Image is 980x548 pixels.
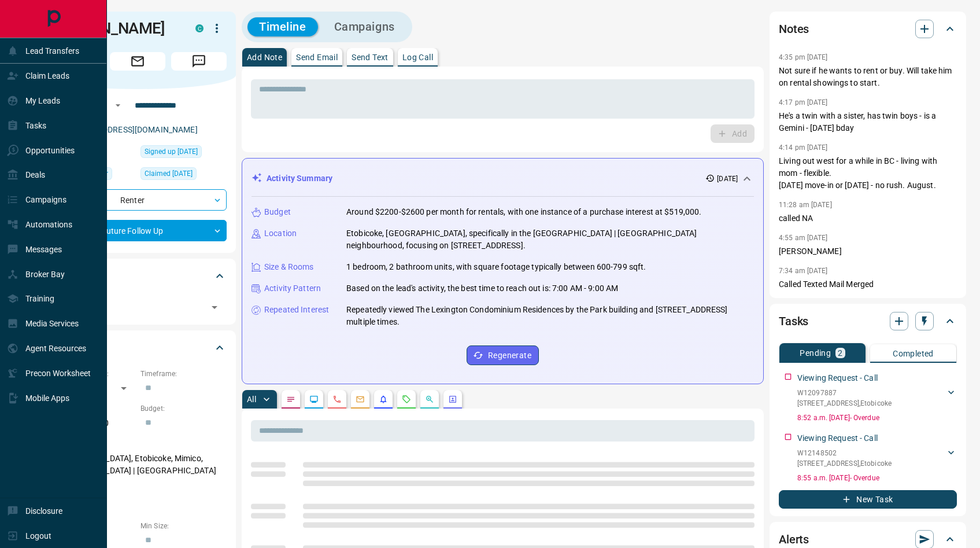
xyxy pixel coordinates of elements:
[247,53,282,61] p: Add Note
[49,334,227,362] div: Criteria
[346,227,754,252] p: Etobicoke, [GEOGRAPHIC_DATA], specifically in the [GEOGRAPHIC_DATA] | [GEOGRAPHIC_DATA] neighbour...
[779,267,828,275] p: 7:34 am [DATE]
[797,372,878,384] p: Viewing Request - Call
[779,110,957,134] p: He's a twin with a sister, has twin boys - is a Gemini - [DATE] bday
[140,369,227,379] p: Timeframe:
[797,458,892,469] p: [STREET_ADDRESS] , Etobicoke
[247,17,318,36] button: Timeline
[49,486,227,496] p: Motivation:
[49,449,227,480] p: [GEOGRAPHIC_DATA], Etobicoke, Mimico, [GEOGRAPHIC_DATA] | [GEOGRAPHIC_DATA]
[110,52,165,71] span: Email
[264,282,321,295] p: Activity Pattern
[402,53,433,61] p: Log Call
[379,395,388,404] svg: Listing Alerts
[195,24,204,32] div: condos.ca
[171,52,227,71] span: Message
[448,395,457,404] svg: Agent Actions
[779,245,957,258] p: [PERSON_NAME]
[346,282,618,295] p: Based on the lead's activity, the best time to reach out is: 7:00 AM - 9:00 AM
[779,144,828,152] p: 4:14 pm [DATE]
[346,304,754,328] p: Repeatedly viewed The Lexington Condominium Residences by the Park building and [STREET_ADDRESS] ...
[264,304,329,316] p: Repeated Interest
[264,227,297,240] p: Location
[797,385,957,411] div: W12097887[STREET_ADDRESS],Etobicoke
[206,299,223,315] button: Open
[49,189,227,211] div: Renter
[779,278,957,290] p: Called Texted Mail Merged
[49,439,227,449] p: Areas Searched:
[797,413,957,423] p: 8:52 a.m. [DATE] - Overdue
[140,403,227,414] p: Budget:
[800,349,831,357] p: Pending
[309,395,319,404] svg: Lead Browsing Activity
[67,125,198,134] a: [EMAIL_ADDRESS][DOMAIN_NAME]
[402,395,411,404] svg: Requests
[111,98,125,112] button: Open
[49,262,227,290] div: Tags
[145,146,198,157] span: Signed up [DATE]
[779,307,957,335] div: Tasks
[267,172,332,185] p: Activity Summary
[779,201,832,209] p: 11:28 am [DATE]
[779,312,808,330] h2: Tasks
[49,19,178,38] h1: [PERSON_NAME]
[779,490,957,509] button: New Task
[779,15,957,43] div: Notes
[779,20,809,38] h2: Notes
[467,345,539,365] button: Regenerate
[140,145,227,161] div: Mon Sep 02 2019
[797,446,957,471] div: W12148502[STREET_ADDRESS],Etobicoke
[323,17,406,36] button: Campaigns
[296,53,338,61] p: Send Email
[797,448,892,458] p: W12148502
[140,521,227,531] p: Min Size:
[779,65,957,89] p: Not sure if he wants to rent or buy. Will take him on rental showings to start.
[797,388,892,398] p: W12097887
[346,206,701,218] p: Around $2200-$2600 per month for rentals, with one instance of a purchase interest at $519,000.
[286,395,295,404] svg: Notes
[247,395,256,403] p: All
[779,234,828,242] p: 4:55 am [DATE]
[797,398,892,409] p: [STREET_ADDRESS] , Etobicoke
[346,261,646,273] p: 1 bedroom, 2 bathroom units, with square footage typically between 600-799 sqft.
[264,261,314,273] p: Size & Rooms
[779,53,828,61] p: 4:35 pm [DATE]
[352,53,389,61] p: Send Text
[425,395,434,404] svg: Opportunities
[779,212,957,225] p: called NA
[797,473,957,483] p: 8:55 a.m. [DATE] - Overdue
[332,395,342,404] svg: Calls
[49,220,227,241] div: Future Follow Up
[264,206,291,218] p: Budget
[145,168,193,179] span: Claimed [DATE]
[893,350,934,358] p: Completed
[140,167,227,183] div: Thu Oct 09 2025
[779,98,828,106] p: 4:17 pm [DATE]
[797,432,878,444] p: Viewing Request - Call
[717,174,738,184] p: [DATE]
[356,395,365,404] svg: Emails
[779,155,957,192] p: Living out west for a while in BC - living with mom - flexible. [DATE] move-in or [DATE] - no rus...
[838,349,842,357] p: 2
[252,168,754,189] div: Activity Summary[DATE]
